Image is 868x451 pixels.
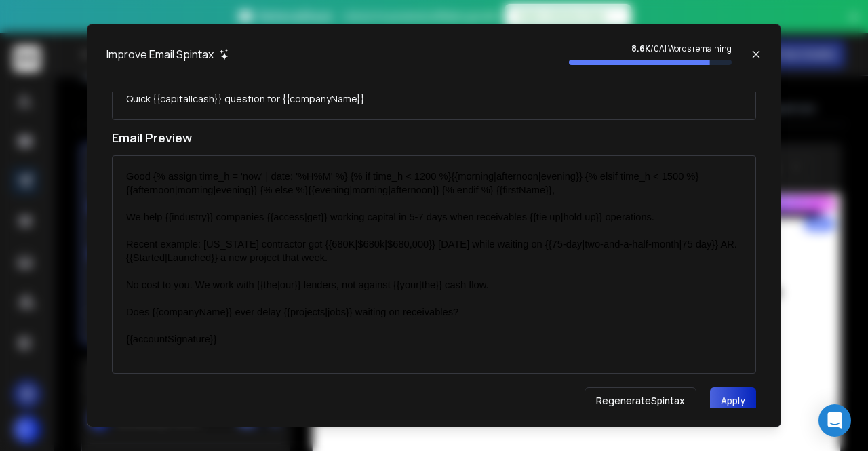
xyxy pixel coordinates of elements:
button: Apply [710,387,756,414]
p: / 0 AI Words remaining [569,43,732,54]
h1: Improve Email Spintax [106,46,214,62]
h1: Email Preview [112,128,756,147]
span: We help {{industry}} companies {{access|get}} working capital in 5-7 days when receivables {{tie ... [126,212,654,222]
span: No cost to you. We work with {{the|our}} lenders, not against {{your|the}} cash flow. [126,279,488,290]
button: RegenerateSpintax [585,387,696,414]
span: Good {% assign time_h = 'now' | date: '%H%M' %} {% if time_h < 1200 %}{{morning|afternoon|evening... [126,171,698,195]
div: Quick {{capital|cash}} question for {{companyName}} [126,92,365,106]
strong: 8.6K [631,43,650,54]
span: {{accountSignature}} [126,334,217,345]
span: Recent example: [US_STATE] contractor got {{680K|$680k|$680,000}} [DATE] while waiting on {{75-da... [126,239,740,263]
span: Does {{companyName}} ever delay {{projects|jobs}} waiting on receivables? [126,307,458,317]
div: Open Intercom Messenger [818,404,851,437]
